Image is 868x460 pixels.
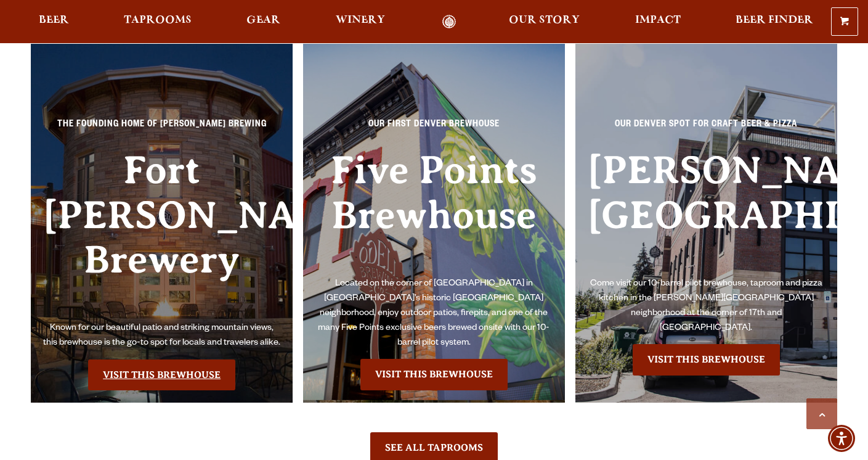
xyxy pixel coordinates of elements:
[116,15,200,29] a: Taprooms
[43,118,280,140] p: The Founding Home of [PERSON_NAME] Brewing
[588,277,825,336] p: Come visit our 10-barrel pilot brewhouse, taproom and pizza kitchen in the [PERSON_NAME][GEOGRAPH...
[588,148,825,277] h3: [PERSON_NAME][GEOGRAPHIC_DATA]
[728,15,821,29] a: Beer Finder
[238,15,288,29] a: Gear
[328,15,393,29] a: Winery
[627,15,689,29] a: Impact
[336,15,385,25] span: Winery
[315,118,553,140] p: Our First Denver Brewhouse
[501,15,588,29] a: Our Story
[43,148,280,321] h3: Fort [PERSON_NAME] Brewery
[509,15,580,25] span: Our Story
[633,344,780,375] a: Visit the Sloan’s Lake Brewhouse
[360,359,508,390] a: Visit the Five Points Brewhouse
[828,425,855,452] div: Accessibility Menu
[31,15,77,29] a: Beer
[635,15,681,25] span: Impact
[43,321,280,351] p: Known for our beautiful patio and striking mountain views, this brewhouse is the go-to spot for l...
[315,277,553,351] p: Located on the corner of [GEOGRAPHIC_DATA] in [GEOGRAPHIC_DATA]’s historic [GEOGRAPHIC_DATA] neig...
[588,118,825,140] p: Our Denver spot for craft beer & pizza
[736,15,813,25] span: Beer Finder
[806,398,837,429] a: Scroll to top
[315,148,553,277] h3: Five Points Brewhouse
[39,15,69,25] span: Beer
[246,15,280,25] span: Gear
[124,15,192,25] span: Taprooms
[88,359,235,390] a: Visit the Fort Collin's Brewery & Taproom
[426,15,472,29] a: Odell Home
